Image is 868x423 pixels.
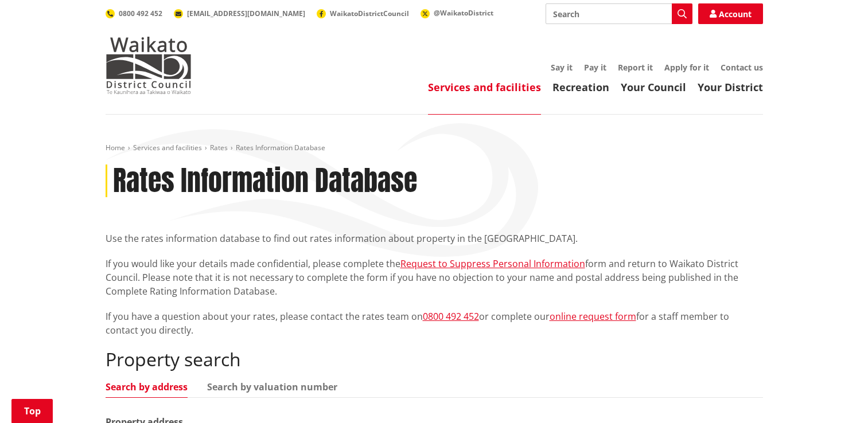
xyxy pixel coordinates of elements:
[106,310,763,337] p: If you have a question about your rates, please contact the rates team on or complete our for a s...
[174,9,305,18] a: [EMAIL_ADDRESS][DOMAIN_NAME]
[187,9,305,18] span: [EMAIL_ADDRESS][DOMAIN_NAME]
[698,80,763,94] a: Your District
[236,143,325,152] span: Rates Information Database
[664,62,709,73] a: Apply for it
[551,62,573,73] a: Say it
[428,80,541,94] a: Services and facilities
[119,9,162,18] span: 0800 492 452
[698,3,763,24] a: Account
[423,310,479,323] a: 0800 492 452
[210,143,228,152] a: Rates
[106,143,763,153] nav: breadcrumb
[400,257,585,270] a: Request to Suppress Personal Information
[207,382,337,391] a: Search by valuation number
[113,164,417,198] h1: Rates Information Database
[721,62,763,73] a: Contact us
[434,8,493,18] span: @WaikatoDistrict
[106,257,763,298] p: If you would like your details made confidential, please complete the form and return to Waikato ...
[106,232,763,245] p: Use the rates information database to find out rates information about property in the [GEOGRAPHI...
[133,143,202,152] a: Services and facilities
[421,8,493,18] a: @WaikatoDistrict
[552,80,609,94] a: Recreation
[11,399,53,423] a: Top
[584,62,606,73] a: Pay it
[550,310,636,323] a: online request form
[621,80,686,94] a: Your Council
[106,143,125,152] a: Home
[618,62,653,73] a: Report it
[106,37,192,94] img: Waikato District Council - Te Kaunihera aa Takiwaa o Waikato
[546,3,692,24] input: Search input
[106,9,162,18] a: 0800 492 452
[106,348,763,370] h2: Property search
[330,9,409,18] span: WaikatoDistrictCouncil
[106,382,188,391] a: Search by address
[317,9,409,18] a: WaikatoDistrictCouncil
